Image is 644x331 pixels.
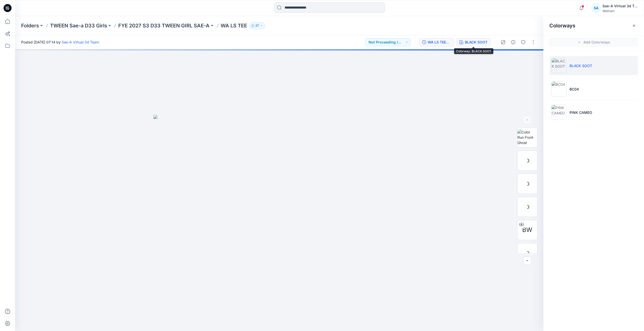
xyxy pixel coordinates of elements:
div: BLACK SOOT [465,39,488,45]
p: BLACK SOOT [570,63,592,68]
a: Folders [21,22,39,29]
h2: Colorways [549,23,575,29]
a: TWEEN Sae-a D33 Girls [50,22,107,29]
button: 27 [249,22,265,29]
img: PINK CAMEO [551,105,567,120]
div: SA [591,4,600,13]
button: BLACK SOOT [456,38,491,46]
span: BW [522,225,532,234]
p: 27 [255,23,259,28]
img: Color Run Front Ghost [517,129,537,145]
p: PINK CAMEO [570,110,592,115]
a: Sae-A Virtual 3d Team [62,40,99,44]
div: WA LS TEE_FULL COLORWAYS [428,39,451,45]
p: BC04 [570,86,579,92]
div: Sae-A Virtual 3d Team [602,3,638,9]
button: Details [509,38,517,46]
img: BC04 [551,81,567,97]
button: WA LS TEE_FULL COLORWAYS [419,38,454,46]
img: BLACK SOOT [551,58,567,73]
span: Posted [DATE] 07:14 by [21,39,99,45]
p: WA LS TEE [221,22,247,29]
div: Walmart [602,9,638,13]
a: FYE 2027 S3 D33 TWEEN GIRL SAE-A [118,22,210,29]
